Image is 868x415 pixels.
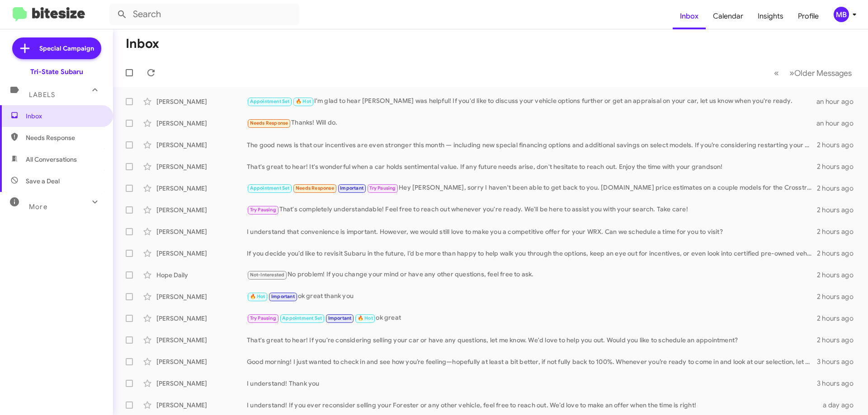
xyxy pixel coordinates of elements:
[156,205,247,214] div: [PERSON_NAME]
[156,184,247,193] div: [PERSON_NAME]
[30,67,83,76] div: Tri-State Subaru
[296,98,311,104] span: 🔥 Hot
[774,67,779,79] span: «
[769,64,784,82] button: Previous
[126,37,159,51] h1: Inbox
[109,4,299,25] input: Search
[816,97,861,106] div: an hour ago
[328,315,352,321] span: Important
[817,249,861,258] div: 2 hours ago
[156,162,247,171] div: [PERSON_NAME]
[296,185,334,191] span: Needs Response
[156,119,247,128] div: [PERSON_NAME]
[706,3,750,29] a: Calendar
[156,249,247,258] div: [PERSON_NAME]
[789,67,794,79] span: »
[247,313,817,323] div: ok great
[794,68,852,78] span: Older Messages
[247,162,817,171] div: That's great to hear! It's wonderful when a car holds sentimental value. If any future needs aris...
[250,207,276,213] span: Try Pausing
[156,97,247,106] div: [PERSON_NAME]
[247,336,817,345] div: That's great to hear! If you're considering selling your car or have any questions, let me know. ...
[247,227,817,236] div: I understand that convenience is important. However, we would still love to make you a competitiv...
[817,357,861,366] div: 3 hours ago
[769,64,857,82] nav: Page navigation example
[817,205,861,214] div: 2 hours ago
[250,98,290,104] span: Appointment Set
[817,162,861,171] div: 2 hours ago
[247,401,817,410] div: I understand! If you ever reconsider selling your Forester or any other vehicle, feel free to rea...
[817,270,861,280] div: 2 hours ago
[247,118,816,128] div: Thanks! Will do.
[282,315,322,321] span: Appointment Set
[247,291,817,302] div: ok great thank you
[156,270,247,280] div: Hope Daily
[247,183,817,193] div: Hey [PERSON_NAME], sorry I haven't been able to get back to you. [DOMAIN_NAME] price estimates on...
[369,185,396,191] span: Try Pausing
[817,379,861,388] div: 3 hours ago
[156,140,247,149] div: [PERSON_NAME]
[817,184,861,193] div: 2 hours ago
[750,3,791,29] a: Insights
[39,44,94,53] span: Special Campaign
[250,185,290,191] span: Appointment Set
[156,227,247,236] div: [PERSON_NAME]
[247,379,817,388] div: I understand! Thank you
[29,203,47,211] span: More
[271,294,295,299] span: Important
[12,37,101,59] a: Special Campaign
[817,140,861,149] div: 2 hours ago
[817,227,861,236] div: 2 hours ago
[673,3,706,29] a: Inbox
[817,292,861,301] div: 2 hours ago
[817,314,861,323] div: 2 hours ago
[340,185,363,191] span: Important
[816,119,861,128] div: an hour ago
[817,336,861,345] div: 2 hours ago
[247,140,817,149] div: The good news is that our incentives are even stronger this month — including new special financi...
[156,379,247,388] div: [PERSON_NAME]
[250,120,288,126] span: Needs Response
[26,155,77,164] span: All Conversations
[247,205,817,215] div: That's completely understandable! Feel free to reach out whenever you're ready. We'll be here to ...
[250,294,265,299] span: 🔥 Hot
[247,357,817,366] div: Good morning! I just wanted to check in and see how you’re feeling—hopefully at least a bit bette...
[784,64,857,82] button: Next
[156,401,247,410] div: [PERSON_NAME]
[834,7,849,22] div: MB
[29,91,55,99] span: Labels
[26,112,103,121] span: Inbox
[791,3,826,29] a: Profile
[250,272,285,278] span: Not-Interested
[156,314,247,323] div: [PERSON_NAME]
[156,292,247,301] div: [PERSON_NAME]
[250,315,276,321] span: Try Pausing
[817,401,861,410] div: a day ago
[156,357,247,366] div: [PERSON_NAME]
[247,270,817,280] div: No problem! If you change your mind or have any other questions, feel free to ask.
[26,133,103,142] span: Needs Response
[26,177,60,186] span: Save a Deal
[247,96,816,107] div: I'm glad to hear [PERSON_NAME] was helpful! If you'd like to discuss your vehicle options further...
[247,249,817,258] div: If you decide you’d like to revisit Subaru in the future, I’d be more than happy to help walk you...
[826,7,858,22] button: MB
[358,315,373,321] span: 🔥 Hot
[156,336,247,345] div: [PERSON_NAME]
